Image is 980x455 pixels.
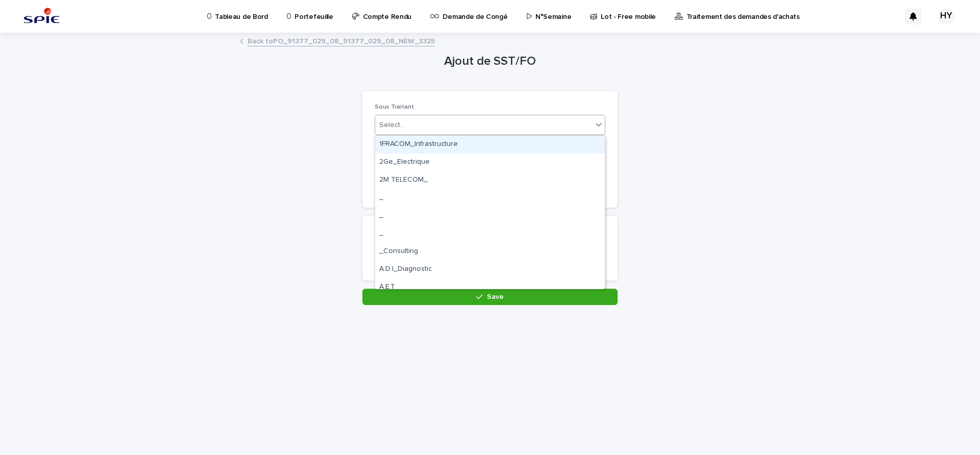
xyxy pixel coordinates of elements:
[375,104,414,110] span: Sous Traitant
[375,171,605,189] div: 2M TELECOM_
[375,154,605,171] div: 2Ge_Electrique
[375,279,605,296] div: A.E.T_
[375,136,605,154] div: 1FRACOM_Infrastructure
[375,243,605,261] div: _Consulting
[375,225,605,243] div: _
[248,35,435,46] a: Back toPO_91377_029_08_91377_029_08_NEW_3325
[375,189,605,207] div: _
[938,8,954,24] div: HY
[487,293,504,300] span: Save
[362,289,618,305] button: Save
[362,54,618,69] h1: Ajout de SST/FO
[20,6,63,27] img: svstPd6MQfCT1uX1QGkG
[375,207,605,225] div: _
[375,261,605,279] div: A.D.I_Diagnostic
[379,120,405,131] div: Select...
